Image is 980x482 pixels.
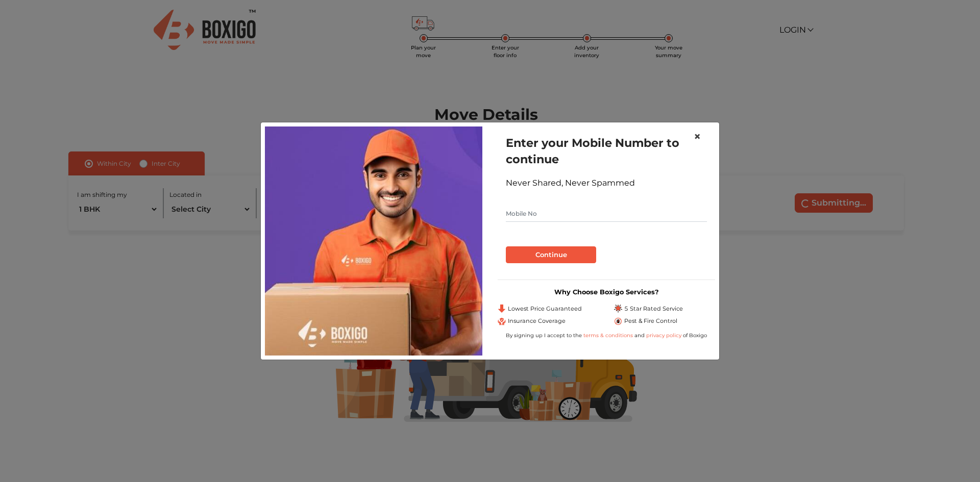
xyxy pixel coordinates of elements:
h3: Why Choose Boxigo Services? [498,288,715,296]
a: privacy policy [645,332,683,339]
a: terms & conditions [583,332,634,339]
button: Continue [506,246,596,264]
div: By signing up I accept to the and of Boxigo [498,332,715,339]
span: × [694,129,701,144]
span: Insurance Coverage [508,317,566,325]
img: relocation-img [265,126,482,355]
input: Mobile No [506,206,707,222]
span: Lowest Price Guaranteed [508,305,582,313]
button: Close [685,122,709,151]
span: Pest & Fire Control [624,317,677,325]
span: 5 Star Rated Service [624,305,683,313]
div: Never Shared, Never Spammed [506,177,707,189]
h1: Enter your Mobile Number to continue [506,135,707,167]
